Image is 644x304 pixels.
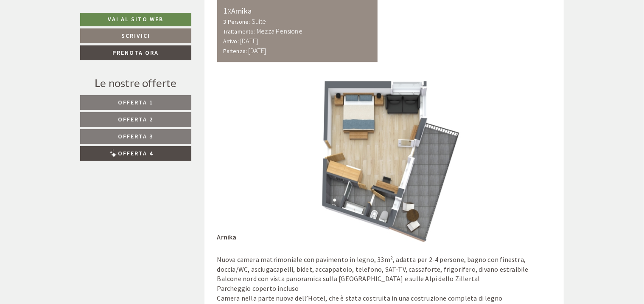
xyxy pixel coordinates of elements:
div: Arnika [217,226,249,242]
p: Nuova camera matrimoniale con pavimento in legno, 33m², adatta per 2-4 persone, bagno con finestr... [217,255,552,303]
small: 19:50 [13,42,128,48]
button: Previous [232,148,241,169]
button: Invia [291,224,334,239]
div: Le nostre offerte [80,75,191,91]
button: Next [527,148,536,169]
small: Arrivo: [224,38,239,45]
small: 3 Persone: [224,18,250,25]
span: Offerta 1 [118,99,154,106]
b: Mezza Pensione [257,27,302,35]
span: Offerta 3 [118,132,154,140]
img: image [217,75,552,242]
small: Partenza: [224,48,247,55]
span: Offerta 2 [118,115,154,123]
b: 1x [224,5,231,16]
b: [DATE] [249,46,266,55]
a: Scrivici [80,28,191,43]
a: Prenota ora [80,45,191,60]
div: Buon giorno, come possiamo aiutarla? [7,23,132,49]
div: [GEOGRAPHIC_DATA] [13,25,128,32]
a: Vai al sito web [80,13,191,26]
div: Arnika [224,5,372,17]
small: Trattamento: [224,28,255,35]
div: [DATE] [151,7,182,21]
span: Offerta 4 [118,149,154,157]
b: [DATE] [240,37,258,45]
b: Suite [252,17,266,25]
